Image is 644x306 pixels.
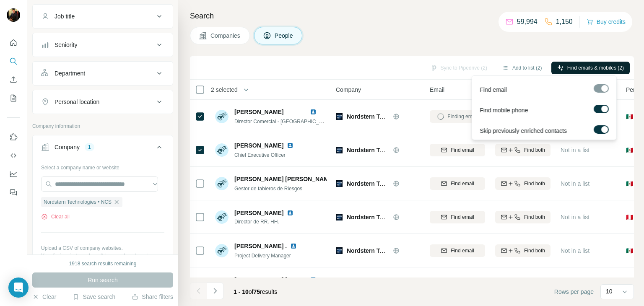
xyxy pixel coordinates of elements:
[7,148,20,163] button: Use Surfe API
[249,288,254,295] span: of
[430,177,485,190] button: Find email
[41,161,164,171] div: Select a company name or website
[33,63,173,83] button: Department
[310,276,317,283] img: LinkedIn logo
[626,179,633,188] span: 🇲🇽
[32,122,173,130] p: Company information
[561,214,589,220] span: Not in a list
[234,218,304,226] span: Director de RR. HH.
[626,213,633,221] span: 🇵🇪
[430,86,444,94] span: Email
[451,213,474,221] span: Find email
[587,16,626,28] button: Buy credits
[7,8,20,22] img: Avatar
[480,106,528,114] span: Find mobile phone
[495,211,551,223] button: Find both
[207,283,223,299] button: Navigate to next page
[430,244,485,257] button: Find email
[451,146,474,154] span: Find email
[524,213,545,221] span: Find both
[210,31,241,40] span: Companies
[495,177,551,190] button: Find both
[55,69,85,78] div: Department
[7,54,20,69] button: Search
[55,143,80,151] div: Company
[215,110,229,123] img: Avatar
[495,244,551,257] button: Find both
[496,62,548,74] button: Add to list (2)
[55,98,99,106] div: Personal location
[561,180,589,187] span: Not in a list
[561,247,589,254] span: Not in a list
[347,113,431,120] span: Nordstern Technologies • NCS
[215,244,229,257] img: Avatar
[451,247,474,254] span: Find email
[554,288,594,296] span: Rows per page
[275,31,294,40] span: People
[32,293,56,301] button: Clear
[7,91,20,106] button: My lists
[347,180,431,187] span: Nordstern Technologies • NCS
[41,252,164,259] p: Your list is private and won't be saved or shared.
[310,109,317,115] img: LinkedIn logo
[517,17,538,27] p: 59,994
[234,175,335,183] span: [PERSON_NAME] [PERSON_NAME]
[347,147,431,153] span: Nordstern Technologies • NCS
[234,118,333,124] span: Director Comercial - [GEOGRAPHIC_DATA]
[7,166,20,182] button: Dashboard
[211,86,238,94] span: 2 selected
[8,277,29,298] div: Open Intercom Messenger
[234,186,302,192] span: Gestor de tableros de Riesgos
[234,209,283,217] span: [PERSON_NAME]
[430,211,485,223] button: Find email
[287,142,293,149] img: LinkedIn logo
[234,276,335,283] span: [PERSON_NAME] [PERSON_NAME]
[33,137,173,161] button: Company1
[480,86,507,94] span: Find email
[234,141,283,150] span: [PERSON_NAME]
[561,147,589,153] span: Not in a list
[234,288,277,295] span: results
[234,152,286,158] span: Chief Executive Officer
[254,288,260,295] span: 75
[626,246,633,255] span: 🇲🇽
[347,214,431,220] span: Nordstern Technologies • NCS
[290,243,297,249] img: LinkedIn logo
[336,247,343,254] img: Logo of Nordstern Technologies • NCS
[7,35,20,50] button: Quick start
[336,180,343,187] img: Logo of Nordstern Technologies • NCS
[234,253,291,259] span: Project Delivery Manager
[480,127,567,135] span: Skip previously enriched contacts
[215,277,229,291] img: Avatar
[85,143,94,151] div: 1
[234,288,249,295] span: 1 - 10
[190,10,634,22] h4: Search
[336,147,343,153] img: Logo of Nordstern Technologies • NCS
[524,180,545,187] span: Find both
[556,17,573,27] p: 1,150
[626,112,633,121] span: 🇲🇽
[44,198,112,206] span: Nordstern Technologies • NCS
[606,287,613,296] p: 10
[626,146,633,154] span: 🇲🇽
[234,109,283,115] span: [PERSON_NAME]
[215,210,229,224] img: Avatar
[551,62,630,74] button: Find emails & mobiles (2)
[41,213,70,220] button: Clear all
[41,244,164,252] p: Upload a CSV of company websites.
[7,185,20,200] button: Feedback
[336,86,361,94] span: Company
[567,64,624,72] span: Find emails & mobiles (2)
[33,35,173,55] button: Seniority
[69,260,137,267] div: 1918 search results remaining
[215,177,229,190] img: Avatar
[430,144,485,156] button: Find email
[7,130,20,145] button: Use Surfe on LinkedIn
[33,6,173,26] button: Job title
[33,92,173,112] button: Personal location
[347,247,431,254] span: Nordstern Technologies • NCS
[55,41,77,49] div: Seniority
[336,113,343,120] img: Logo of Nordstern Technologies • NCS
[7,72,20,87] button: Enrich CSV
[451,180,474,187] span: Find email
